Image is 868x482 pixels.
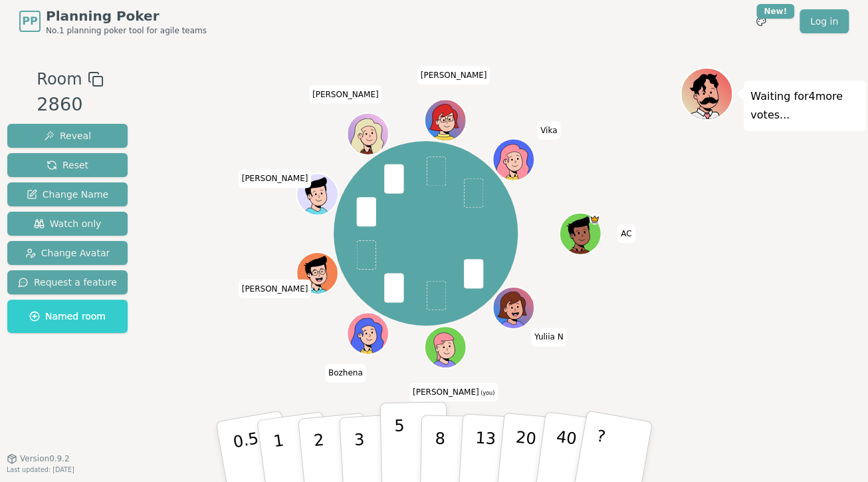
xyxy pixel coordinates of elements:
span: Request a feature [18,276,117,289]
span: Click to change your name [531,328,567,346]
a: Log in [800,9,849,33]
span: Click to change your name [309,85,382,103]
span: PP [22,13,37,29]
a: PPPlanning PokerNo.1 planning poker tool for agile teams [19,7,207,36]
span: Planning Poker [46,7,207,25]
span: Click to change your name [239,169,312,188]
button: Watch only [7,212,128,236]
button: Reveal [7,124,128,148]
p: Waiting for 4 more votes... [750,87,859,124]
span: Click to change your name [239,279,312,298]
button: Change Avatar [7,241,128,265]
div: New! [756,4,794,19]
span: Version 0.9.2 [20,453,70,464]
span: AC is the host [590,214,600,224]
button: Click to change your avatar [426,328,465,367]
span: Last updated: [DATE] [7,466,74,473]
span: Click to change your name [617,224,635,243]
span: Click to change your name [537,120,560,139]
span: Change Avatar [25,246,110,260]
span: Click to change your name [325,363,366,382]
span: Change Name [27,188,108,201]
span: (you) [479,390,495,396]
span: Watch only [34,217,102,230]
button: Reset [7,153,128,177]
span: Reveal [44,129,91,142]
span: Click to change your name [409,383,498,401]
span: Room [37,67,82,91]
span: Reset [47,158,88,172]
span: Click to change your name [417,66,490,85]
button: Named room [7,300,128,333]
button: Request a feature [7,270,128,294]
button: New! [749,9,773,33]
div: 2860 [37,91,103,119]
button: Version0.9.2 [7,453,70,464]
button: Change Name [7,182,128,206]
span: Named room [29,310,106,323]
span: No.1 planning poker tool for agile teams [46,25,207,36]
